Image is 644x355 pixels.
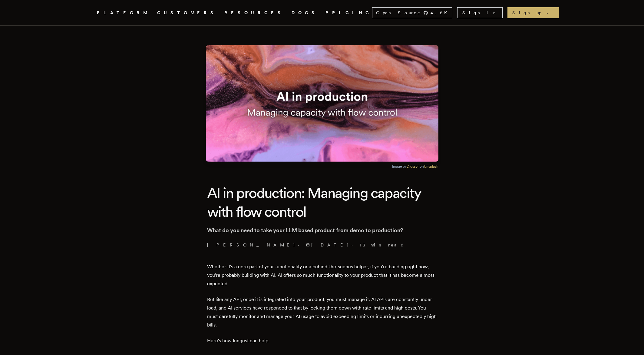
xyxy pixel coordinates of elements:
[544,10,554,16] span: →
[97,9,150,17] button: PLATFORM
[431,10,451,16] span: 4.8 K
[457,7,503,18] a: Sign In
[392,164,438,169] figcaption: Image by on
[207,263,437,288] p: Whether it's a core part of your functionality or a behind-the-scenes helper, if you're building ...
[325,9,372,17] a: PRICING
[207,226,437,235] p: What do you need to take your LLM based product from demo to production?
[157,9,217,17] a: CUSTOMERS
[207,242,437,248] p: · ·
[206,45,438,162] img: Featured image for AI in production: Managing capacity with flow control blog post
[407,164,420,169] a: Didssph
[207,295,437,329] p: But like any API, once it is integrated into your product, you must manage it. AI APIs are consta...
[424,164,438,169] a: Unsplash
[207,242,296,248] a: [PERSON_NAME]
[507,7,559,18] a: Sign up
[376,10,421,16] span: Open Source
[207,183,437,221] h1: AI in production: Managing capacity with flow control
[360,242,405,248] span: 13 min read
[306,242,349,248] span: [DATE]
[224,9,284,17] button: RESOURCES
[292,9,318,17] a: DOCS
[207,337,437,345] p: Here's how Inngest can help.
